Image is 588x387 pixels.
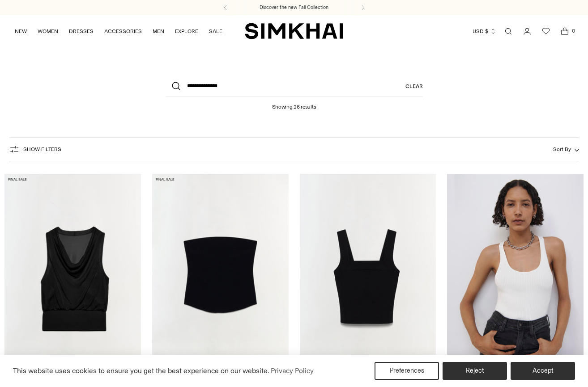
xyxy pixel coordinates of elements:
[23,146,61,152] span: Show Filters
[553,146,571,152] span: Sort By
[518,22,536,40] a: Go to the account page
[260,4,328,11] a: Discover the new Fall Collection
[69,21,94,41] a: DRESSES
[175,21,198,41] a: EXPLORE
[499,22,517,40] a: Open search modal
[13,366,269,375] span: This website uses cookies to ensure you get the best experience on our website.
[553,144,579,154] button: Sort By
[569,27,577,35] span: 0
[38,21,58,41] a: WOMEN
[272,97,316,110] h1: Showing 26 results
[447,174,584,378] a: Signature Cecilia Top
[153,21,164,41] a: MEN
[152,174,289,378] a: Shawn Top
[537,22,555,40] a: Wishlist
[4,174,141,378] a: Carmina Knit Tank
[245,22,343,40] a: SIMKHAI
[269,364,315,378] a: Privacy Policy (opens in a new tab)
[104,21,142,41] a: ACCESSORIES
[209,21,222,41] a: SALE
[375,362,439,380] button: Preferences
[300,174,436,378] a: Madine Tank Top
[511,362,575,380] button: Accept
[9,142,61,156] button: Show Filters
[473,21,496,41] button: USD $
[556,22,574,40] a: Open cart modal
[166,76,187,97] button: Search
[443,362,507,380] button: Reject
[405,76,423,97] a: Clear
[15,21,27,41] a: NEW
